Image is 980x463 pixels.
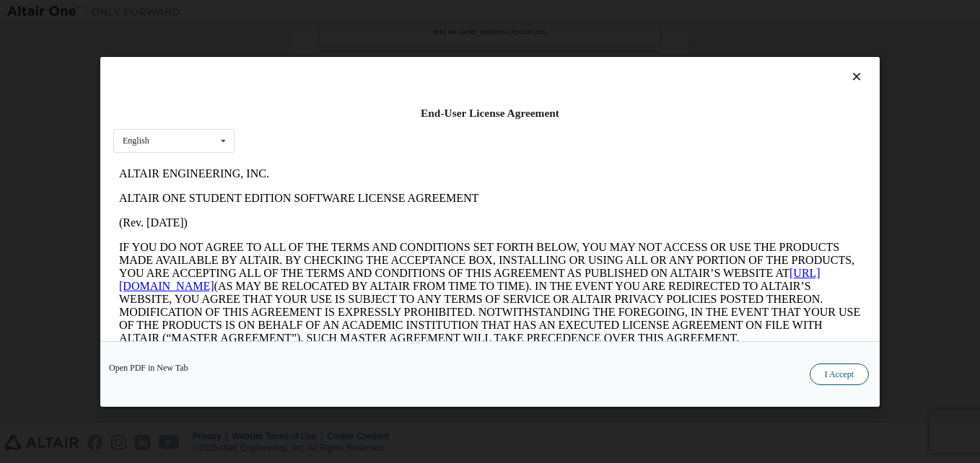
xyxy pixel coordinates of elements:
p: IF YOU DO NOT AGREE TO ALL OF THE TERMS AND CONDITIONS SET FORTH BELOW, YOU MAY NOT ACCESS OR USE... [6,79,748,183]
p: ALTAIR ENGINEERING, INC. [6,6,748,19]
p: ALTAIR ONE STUDENT EDITION SOFTWARE LICENSE AGREEMENT [6,30,748,43]
p: This Altair One Student Edition Software License Agreement (“Agreement”) is between Altair Engine... [6,195,748,247]
p: (Rev. [DATE]) [6,55,748,68]
a: Open PDF in New Tab [109,363,188,371]
button: I Accept [810,363,869,384]
a: [URL][DOMAIN_NAME] [6,105,707,131]
div: English [123,136,149,145]
div: End-User License Agreement [113,106,867,120]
